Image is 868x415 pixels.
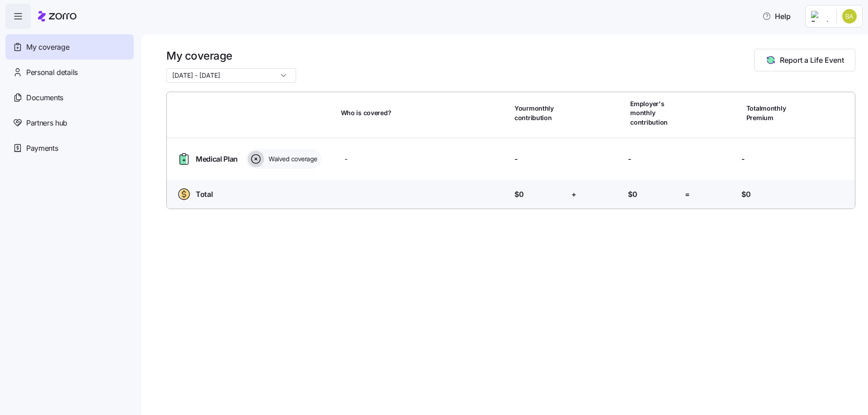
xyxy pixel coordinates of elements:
span: - [344,154,348,165]
span: $0 [628,189,637,200]
span: Help [762,11,791,22]
span: = [685,189,690,200]
span: Your monthly contribution [514,104,565,122]
a: Personal details [5,60,134,85]
a: Payments [5,135,134,161]
span: Employer's monthly contribution [630,99,681,127]
a: Documents [5,85,134,110]
span: Payments [26,143,58,154]
button: Report a Life Event [754,49,855,71]
span: Total monthly Premium [746,104,797,122]
span: - [514,154,518,165]
span: - [628,154,631,165]
span: Medical Plan [196,154,238,165]
button: Help [755,7,798,25]
span: Who is covered? [341,108,392,117]
a: Partners hub [5,110,134,135]
span: Waived coverage [266,154,317,163]
span: Documents [26,92,63,103]
span: + [571,189,576,200]
img: Employer logo [811,11,829,22]
span: My coverage [26,42,69,53]
a: My coverage [5,34,134,60]
h1: My coverage [166,49,296,63]
span: $0 [514,189,524,200]
span: Personal details [26,67,78,78]
span: Report a Life Event [780,55,844,65]
span: - [741,154,745,165]
span: Total [196,189,212,200]
span: Partners hub [26,117,67,129]
span: $0 [741,189,750,200]
img: 6f46b9ca218b826edd2847f3ac42d6a8 [842,9,857,23]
